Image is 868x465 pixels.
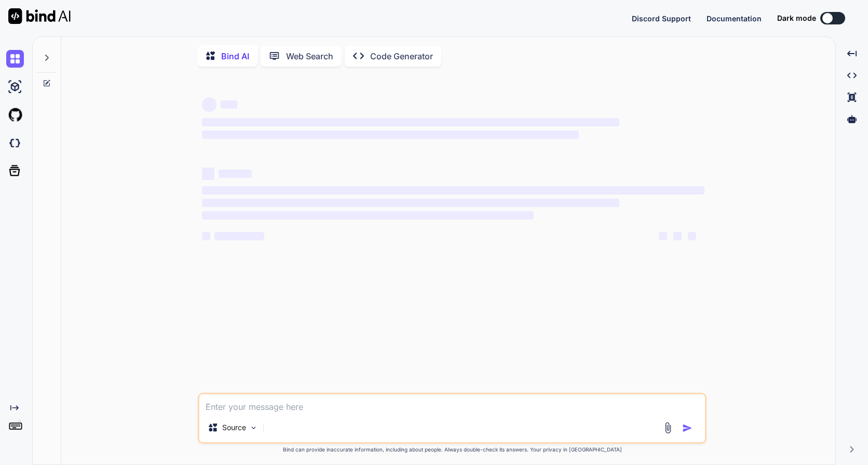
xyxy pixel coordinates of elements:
img: ai-studio [6,78,24,96]
p: Web Search [286,50,333,62]
span: ‌ [202,232,210,240]
p: Code Generator [370,50,433,62]
img: icon [682,423,693,433]
span: ‌ [202,131,579,139]
span: ‌ [673,232,682,240]
span: ‌ [214,232,264,240]
span: ‌ [221,100,237,109]
img: githubLight [6,106,24,124]
span: ‌ [202,97,216,112]
img: Bind AI [8,8,71,24]
span: ‌ [659,232,667,240]
img: Pick Models [249,423,258,432]
span: ‌ [202,211,534,219]
span: ‌ [219,170,252,178]
img: darkCloudIdeIcon [6,134,24,152]
span: ‌ [202,167,214,180]
p: Bind can provide inaccurate information, including about people. Always double-check its answers.... [198,446,707,454]
span: Discord Support [632,14,691,23]
p: Source [222,422,246,433]
span: ‌ [202,199,619,207]
button: Documentation [707,13,762,24]
button: Discord Support [632,13,691,24]
span: ‌ [688,232,696,240]
p: Bind AI [221,50,249,62]
img: attachment [662,422,674,434]
img: chat [6,50,24,68]
span: ‌ [202,186,704,195]
span: ‌ [202,118,619,126]
span: Documentation [707,14,762,23]
span: Dark mode [777,13,816,23]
